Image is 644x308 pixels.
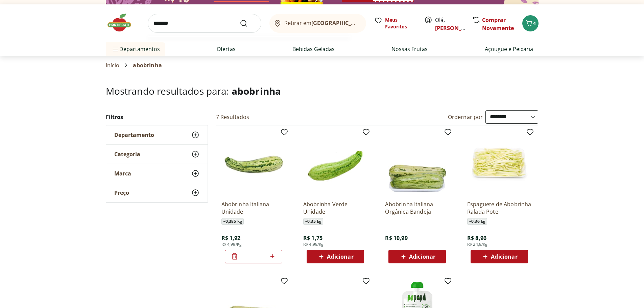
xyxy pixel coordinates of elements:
a: Bebidas Geladas [292,45,335,53]
button: Categoria [106,145,208,164]
span: Meus Favoritos [385,17,416,30]
img: Espaguete de Abobrinha Ralada Pote [467,131,531,195]
span: Adicionar [409,254,435,259]
b: [GEOGRAPHIC_DATA]/[GEOGRAPHIC_DATA] [311,19,425,27]
span: ~ 0,36 kg [467,218,487,225]
img: Abobrinha Verde Unidade [303,131,367,195]
img: Abobrinha Italiana Orgânica Bandeja [385,131,449,195]
span: ~ 0,35 kg [303,218,323,225]
span: R$ 10,99 [385,234,407,242]
span: Marca [114,170,131,177]
span: R$ 4,99/Kg [303,242,324,247]
button: Carrinho [522,15,539,31]
a: Abobrinha Verde Unidade [303,200,367,215]
h2: 7 Resultados [216,113,249,121]
span: ~ 0,385 kg [221,218,244,225]
h2: Filtros [106,110,208,124]
span: Categoria [114,151,140,158]
a: Espaguete de Abobrinha Ralada Pote [467,200,531,215]
span: abobrinha [232,85,281,97]
a: [PERSON_NAME] [435,24,479,32]
span: 4 [533,20,536,26]
span: Adicionar [491,254,517,259]
span: abobrinha [133,62,162,68]
span: R$ 8,96 [467,234,486,242]
span: R$ 4,99/Kg [221,242,242,247]
button: Adicionar [307,250,364,263]
span: Retirar em [284,20,359,26]
span: Departamento [114,132,154,138]
img: Hortifruti [106,13,140,33]
a: Comprar Novamente [482,16,514,32]
button: Retirar em[GEOGRAPHIC_DATA]/[GEOGRAPHIC_DATA] [269,14,366,33]
button: Menu [111,41,119,57]
span: R$ 1,75 [303,234,323,242]
span: R$ 1,92 [221,234,241,242]
span: Departamentos [111,41,160,57]
span: Preço [114,189,129,196]
a: Início [106,62,120,68]
a: Açougue e Peixaria [485,45,533,53]
img: Abobrinha Italiana Unidade [221,131,286,195]
h1: Mostrando resultados para: [106,86,539,96]
a: Abobrinha Italiana Orgânica Bandeja [385,200,449,215]
a: Ofertas [217,45,236,53]
span: R$ 24,9/Kg [467,242,488,247]
button: Departamento [106,125,208,144]
button: Adicionar [471,250,528,263]
a: Abobrinha Italiana Unidade [221,200,286,215]
input: search [148,14,261,33]
a: Nossas Frutas [391,45,428,53]
button: Submit Search [240,19,256,27]
button: Adicionar [388,250,446,263]
label: Ordernar por [448,113,483,121]
a: Meus Favoritos [374,17,416,30]
span: Olá, [435,16,465,32]
button: Preço [106,183,208,202]
span: Adicionar [327,254,353,259]
button: Marca [106,164,208,183]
